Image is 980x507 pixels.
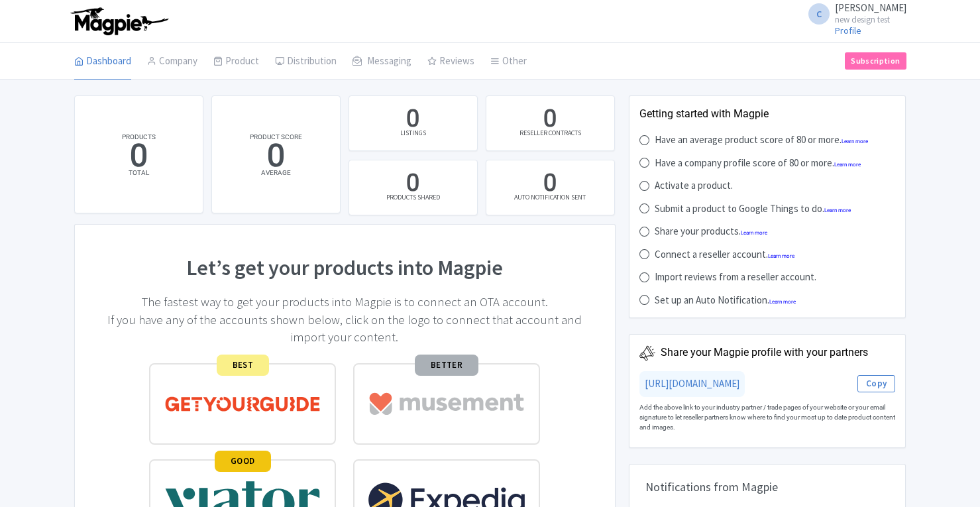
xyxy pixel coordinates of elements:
p: The fastest way to get your products into Magpie is to connect an OTA account. [91,294,599,311]
a: Learn more [769,299,796,305]
small: new design test [835,15,906,24]
div: 0 [406,167,419,200]
div: Have a company profile score of 80 or more. [655,156,861,171]
a: Company [147,43,197,80]
div: Set up an Auto Notification. [655,293,796,308]
div: PRODUCTS SHARED [386,192,440,202]
a: C [PERSON_NAME] new design test [800,3,906,24]
div: Add the above link to your industry partner / trade pages of your website or your email signature... [639,397,896,437]
a: 0 LISTINGS [349,95,478,151]
a: BETTER [345,359,549,449]
div: 0 [543,167,557,200]
div: Getting started with Magpie [639,106,896,122]
div: Activate a product. [655,178,733,194]
div: Connect a reseller account. [655,247,794,262]
div: 0 [406,103,419,136]
div: Share your Magpie profile with your partners [661,345,868,361]
div: Import reviews from a reseller account. [655,270,816,285]
a: Learn more [824,207,851,213]
div: LISTINGS [400,128,426,138]
a: 0 PRODUCTS SHARED [349,160,478,215]
div: 0 [543,103,557,136]
a: Messaging [353,43,411,80]
a: Distribution [275,43,337,80]
span: [PERSON_NAME] [835,1,906,14]
span: BETTER [415,355,478,376]
a: Other [490,43,527,80]
button: Copy [857,375,896,392]
span: BEST [217,355,270,376]
h1: Let’s get your products into Magpie [91,256,599,280]
p: If you have any of the accounts shown below, click on the logo to connect that account and import... [91,311,599,347]
a: Reviews [427,43,474,80]
img: get_your_guide-5a6366678479520ec94e3f9d2b9f304b.svg [164,378,321,430]
span: GOOD [215,451,271,472]
a: Product [213,43,259,80]
img: musement-dad6797fd076d4ac540800b229e01643.svg [368,378,525,430]
div: AUTO NOTIFICATION SENT [514,192,586,202]
div: Have an average product score of 80 or more. [655,133,868,148]
a: Learn more [741,230,767,236]
a: [URL][DOMAIN_NAME] [645,377,739,390]
a: Dashboard [74,43,131,80]
img: logo-ab69f6fb50320c5b225c76a69d11143b.png [68,7,170,36]
a: BEST [140,359,345,449]
div: RESELLER CONTRACTS [519,128,581,138]
a: 0 RESELLER CONTRACTS [486,95,615,151]
a: Learn more [842,139,868,144]
div: Submit a product to Google Things to do. [655,201,851,217]
a: Subscription [845,52,906,70]
div: Share your products. [655,224,767,239]
a: Learn more [834,162,861,168]
span: C [808,3,830,25]
a: Learn more [768,253,794,259]
a: 0 AUTO NOTIFICATION SENT [486,160,615,215]
a: Profile [835,25,861,36]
